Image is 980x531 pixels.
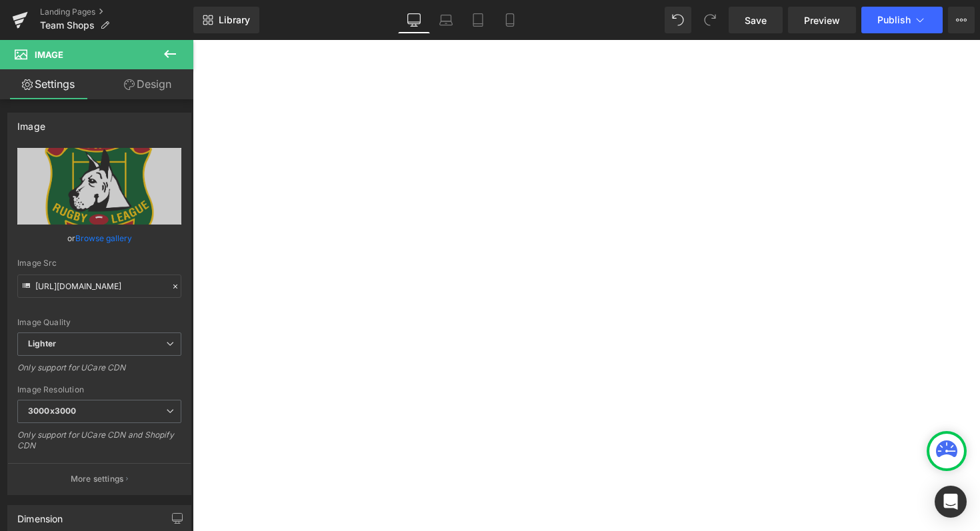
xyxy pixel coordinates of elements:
[28,338,56,348] b: Lighter
[219,14,250,26] span: Library
[948,7,975,33] button: More
[75,227,132,250] a: Browse gallery
[788,7,856,33] a: Preview
[804,13,840,27] span: Preview
[17,506,63,524] div: Dimension
[35,49,63,60] span: Image
[17,113,45,132] div: Image
[17,259,181,268] div: Image Src
[17,231,181,245] div: or
[17,274,181,298] input: Link
[665,7,691,33] button: Undo
[99,69,196,99] a: Design
[28,406,76,416] b: 3000x3000
[17,385,181,394] div: Image Resolution
[193,7,259,33] a: New Library
[398,7,430,33] a: Desktop
[697,7,723,33] button: Redo
[17,430,181,460] div: Only support for UCare CDN and Shopify CDN
[462,7,494,33] a: Tablet
[40,20,95,31] span: Team Shops
[494,7,526,33] a: Mobile
[430,7,462,33] a: Laptop
[8,463,191,494] button: More settings
[745,13,767,27] span: Save
[40,7,193,17] a: Landing Pages
[877,15,911,25] span: Publish
[71,473,124,485] p: More settings
[861,7,943,33] button: Publish
[17,362,181,382] div: Only support for UCare CDN
[935,486,967,518] div: Open Intercom Messenger
[17,318,181,327] div: Image Quality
